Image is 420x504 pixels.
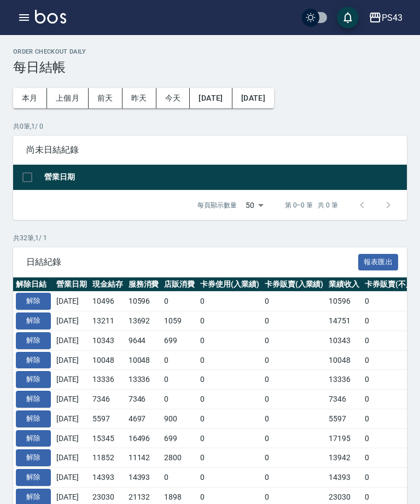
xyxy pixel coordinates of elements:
td: 13336 [126,370,162,390]
td: [DATE] [54,370,90,390]
td: 0 [262,292,326,311]
td: 0 [197,409,262,428]
td: 0 [262,390,326,409]
img: Logo [35,10,66,24]
td: 0 [161,350,197,370]
td: 7346 [126,390,162,409]
td: 5597 [326,409,362,428]
td: [DATE] [54,292,90,311]
td: [DATE] [54,428,90,448]
td: 0 [197,311,262,331]
td: [DATE] [54,331,90,350]
td: 0 [161,468,197,488]
button: 解除 [16,371,51,388]
td: 14393 [326,468,362,488]
td: [DATE] [54,350,90,370]
button: 解除 [16,312,51,329]
td: 10048 [126,350,162,370]
td: 13211 [90,311,126,331]
td: [DATE] [54,448,90,468]
button: 今天 [156,88,190,108]
button: 解除 [16,352,51,369]
p: 第 0–0 筆 共 0 筆 [285,200,338,210]
td: 0 [197,370,262,390]
td: 1059 [161,311,197,331]
button: 解除 [16,391,51,408]
td: 13336 [90,370,126,390]
td: 0 [161,390,197,409]
td: 13692 [126,311,162,331]
h2: Order checkout daily [13,48,407,55]
td: 15345 [90,428,126,448]
td: 0 [197,448,262,468]
span: 日結紀錄 [26,257,358,268]
td: 10343 [90,331,126,350]
th: 卡券販賣(入業績) [262,277,326,292]
td: 0 [161,370,197,390]
th: 現金結存 [90,277,126,292]
th: 營業日期 [42,165,407,190]
td: 2800 [161,448,197,468]
td: 9644 [126,331,162,350]
td: 10496 [90,292,126,311]
td: 14751 [326,311,362,331]
button: save [337,7,359,28]
td: 0 [262,448,326,468]
td: 0 [262,311,326,331]
button: 解除 [16,293,51,310]
button: PS43 [364,7,407,29]
td: 7346 [326,390,362,409]
td: 0 [197,331,262,350]
td: 0 [262,409,326,428]
p: 共 32 筆, 1 / 1 [13,233,407,243]
td: 0 [197,292,262,311]
td: 0 [197,350,262,370]
button: 解除 [16,332,51,349]
td: 11852 [90,448,126,468]
td: 14393 [90,468,126,488]
button: 解除 [16,430,51,447]
th: 店販消費 [161,277,197,292]
td: [DATE] [54,311,90,331]
td: 10048 [326,350,362,370]
td: 0 [197,428,262,448]
a: 報表匯出 [358,256,399,267]
td: 10596 [126,292,162,311]
td: 10343 [326,331,362,350]
td: 10048 [90,350,126,370]
td: [DATE] [54,390,90,409]
button: 解除 [16,449,51,466]
td: 0 [262,428,326,448]
button: [DATE] [232,88,274,108]
td: 0 [262,350,326,370]
button: 本月 [13,88,47,108]
p: 每頁顯示數量 [197,200,237,210]
span: 尚未日結紀錄 [26,144,394,155]
td: [DATE] [54,468,90,488]
td: 4697 [126,409,162,428]
td: 11142 [126,448,162,468]
h3: 每日結帳 [13,60,407,75]
button: 解除 [16,469,51,486]
p: 共 0 筆, 1 / 0 [13,121,407,131]
td: 7346 [90,390,126,409]
div: PS43 [382,11,402,25]
td: 0 [262,370,326,390]
button: 前天 [89,88,122,108]
div: 50 [241,190,267,220]
td: 0 [262,468,326,488]
th: 解除日結 [13,277,54,292]
td: 10596 [326,292,362,311]
td: 0 [262,331,326,350]
td: 699 [161,331,197,350]
th: 服務消費 [126,277,162,292]
button: 昨天 [122,88,156,108]
td: 699 [161,428,197,448]
th: 卡券使用(入業績) [197,277,262,292]
td: 5597 [90,409,126,428]
td: 17195 [326,428,362,448]
td: 0 [197,390,262,409]
th: 營業日期 [54,277,90,292]
th: 業績收入 [326,277,362,292]
td: 14393 [126,468,162,488]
